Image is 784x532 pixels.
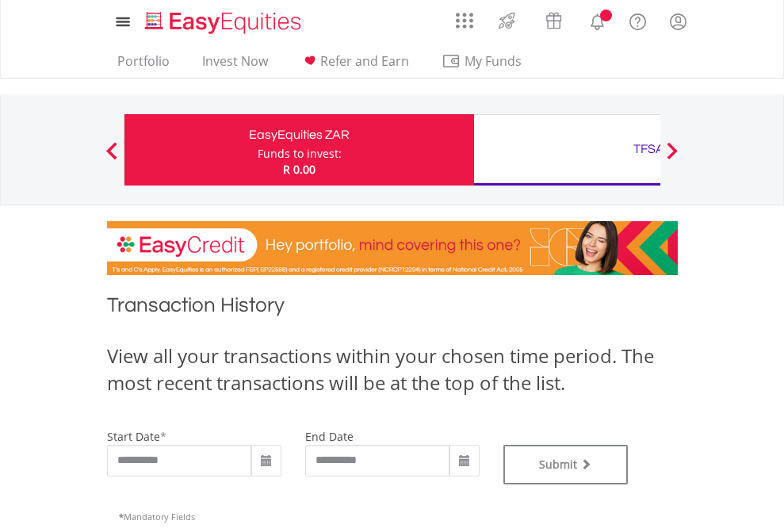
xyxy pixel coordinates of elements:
button: Submit [503,445,629,484]
span: My Funds [442,51,545,71]
a: AppsGrid [446,4,484,29]
img: thrive-v2.svg [494,8,520,33]
a: My Profile [658,4,698,39]
a: Invest Now [196,53,274,78]
a: Notifications [577,4,618,36]
div: EasyEquities ZAR [134,124,465,146]
a: FAQ's and Support [618,4,658,36]
label: start date [107,429,160,444]
button: Next [656,150,688,166]
img: vouchers-v2.svg [541,8,567,33]
button: Previous [96,150,128,166]
a: Portfolio [111,53,176,78]
img: grid-menu-icon.svg [456,12,473,29]
span: R 0.00 [283,162,316,177]
a: Home page [139,4,308,36]
label: end date [305,429,354,444]
img: EasyEquities_Logo.png [142,10,308,36]
span: Refer and Earn [320,52,409,70]
div: Funds to invest: [258,146,342,162]
a: Refer and Earn [294,53,415,78]
h1: Transaction History [107,291,678,327]
div: View all your transactions within your chosen time period. The most recent transactions will be a... [107,343,678,397]
img: EasyCredit Promotion Banner [107,221,678,275]
span: Mandatory Fields [119,511,195,522]
a: Vouchers [530,4,577,33]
